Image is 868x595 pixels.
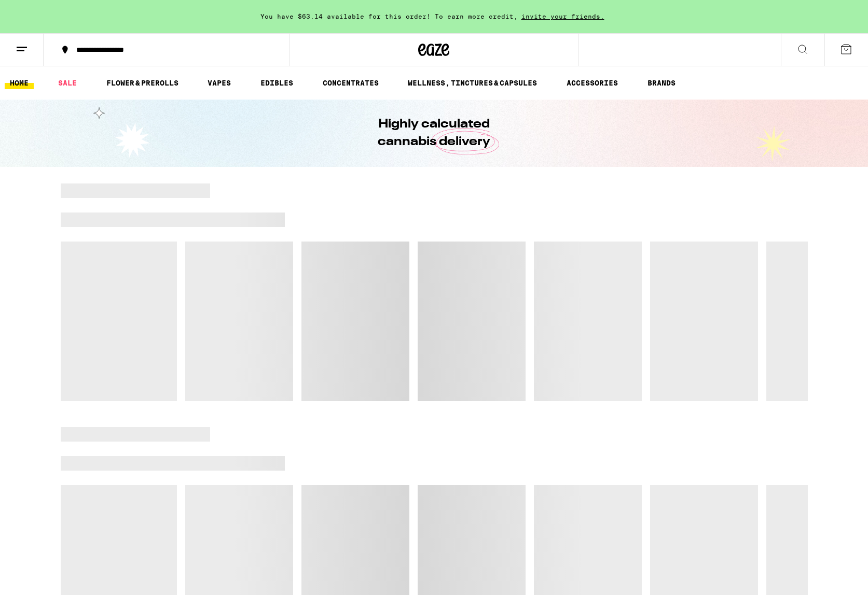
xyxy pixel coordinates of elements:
[5,77,34,89] a: HOME
[318,77,384,89] a: CONCENTRATES
[403,77,542,89] a: WELLNESS, TINCTURES & CAPSULES
[53,77,82,89] a: SALE
[518,13,608,20] span: invite your friends.
[349,116,520,151] h1: Highly calculated cannabis delivery
[260,13,518,20] span: You have $63.14 available for this order! To earn more credit,
[101,77,184,89] a: FLOWER & PREROLLS
[642,77,681,89] a: BRANDS
[202,77,236,89] a: VAPES
[255,77,298,89] a: EDIBLES
[561,77,623,89] a: ACCESSORIES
